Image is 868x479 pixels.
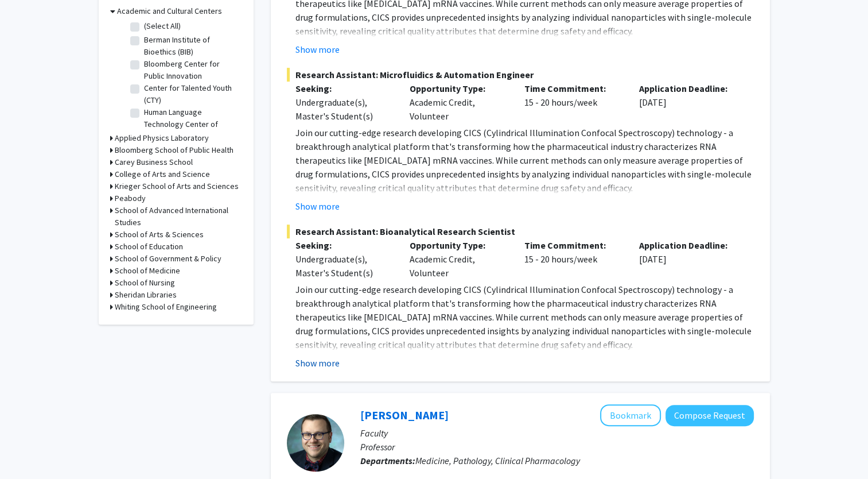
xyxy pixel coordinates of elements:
h3: School of Medicine [115,265,180,277]
p: Faculty [360,426,754,440]
p: Seeking: [295,238,393,252]
h3: Sheridan Libraries [115,289,177,301]
p: Join our cutting-edge research developing CICS (Cylindrical Illumination Confocal Spectroscopy) t... [295,283,754,351]
label: Center for Talented Youth (CTY) [144,82,239,106]
p: Application Deadline: [639,238,737,252]
div: 15 - 20 hours/week [516,82,630,123]
label: Bloomberg Center for Public Innovation [144,58,239,82]
p: Professor [360,440,754,454]
p: Time Commitment: [524,82,622,95]
h3: School of Arts & Sciences [115,229,204,241]
span: Medicine, Pathology, Clinical Pharmacology [415,455,580,466]
h3: Bloomberg School of Public Health [115,144,233,156]
div: 15 - 20 hours/week [516,238,630,280]
b: Departments: [360,455,415,466]
span: Research Assistant: Microfluidics & Automation Engineer [287,68,754,82]
div: [DATE] [630,238,745,280]
button: Add Mark Marzinke to Bookmarks [600,404,661,426]
p: Seeking: [295,82,393,95]
p: Join our cutting-edge research developing CICS (Cylindrical Illumination Confocal Spectroscopy) t... [295,126,754,195]
button: Compose Request to Mark Marzinke [665,405,754,426]
button: Show more [295,43,340,56]
button: Show more [295,356,340,370]
iframe: Chat [9,427,49,470]
label: Berman Institute of Bioethics (BIB) [144,34,239,58]
label: Human Language Technology Center of Excellence (HLTCOE) [144,106,239,142]
p: Opportunity Type: [410,82,507,95]
h3: School of Nursing [115,277,175,289]
div: Undergraduate(s), Master's Student(s) [295,95,393,123]
h3: College of Arts and Science [115,168,210,180]
h3: Krieger School of Arts and Sciences [115,180,239,192]
p: Application Deadline: [639,82,737,95]
h3: Academic and Cultural Centers [117,5,222,17]
p: Time Commitment: [524,238,622,252]
h3: Carey Business School [115,156,193,168]
p: Opportunity Type: [410,238,507,252]
h3: School of Advanced International Studies [115,204,242,229]
h3: Applied Physics Laboratory [115,132,209,144]
a: [PERSON_NAME] [360,408,449,422]
div: Academic Credit, Volunteer [401,238,516,280]
h3: Whiting School of Engineering [115,301,217,313]
button: Show more [295,199,340,213]
label: (Select All) [144,20,181,32]
span: Research Assistant: Bioanalytical Research Scientist [287,225,754,238]
div: Academic Credit, Volunteer [401,82,516,123]
div: Undergraduate(s), Master's Student(s) [295,252,393,280]
h3: School of Government & Policy [115,253,221,265]
h3: Peabody [115,192,146,204]
h3: School of Education [115,241,183,253]
div: [DATE] [630,82,745,123]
